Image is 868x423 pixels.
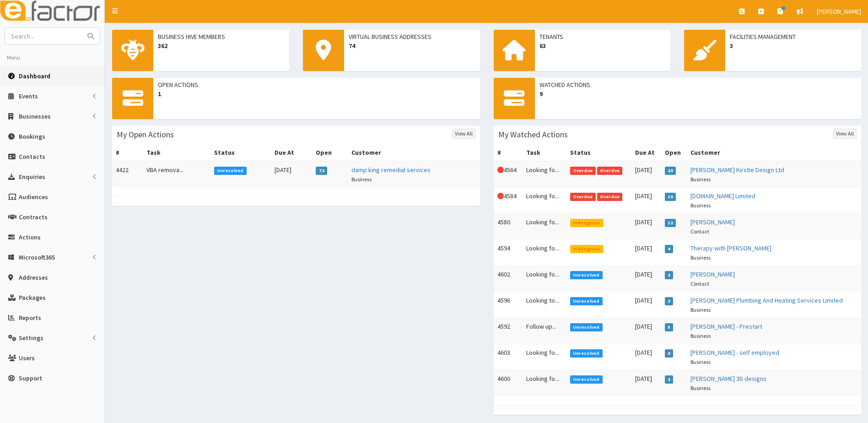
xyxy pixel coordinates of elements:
span: 3 [730,41,857,50]
td: [DATE] [271,161,312,187]
td: [DATE] [631,292,661,318]
a: [PERSON_NAME] - Prestart [690,322,762,331]
td: 4422 [112,161,143,187]
span: Tenants [539,32,666,41]
small: Business [690,202,711,209]
td: [DATE] [631,318,661,344]
span: 0 [665,349,674,358]
th: Open [312,144,348,161]
span: 362 [158,41,285,50]
h3: My Watched Actions [498,130,568,139]
span: Events [19,92,38,100]
span: In Progress [570,245,604,253]
td: Looking fo... [523,240,566,266]
td: [DATE] [631,214,661,240]
span: Overdue [570,167,596,175]
td: Looking fo... [523,266,566,292]
td: Looking fo... [523,370,566,396]
span: Unresolved [570,375,603,384]
a: [PERSON_NAME] 3D designs [690,374,766,383]
span: Contacts [19,152,45,161]
a: Therapy with [PERSON_NAME] [690,244,771,252]
span: Audiences [19,193,48,201]
span: Settings [19,334,43,342]
th: Open [661,144,687,161]
a: [PERSON_NAME] [690,270,735,278]
a: [DOMAIN_NAME] Limited [690,192,755,200]
i: This Action is overdue! [497,193,504,199]
a: damp king remedial services [351,166,431,174]
small: Business [690,176,711,183]
td: Follow up... [523,318,566,344]
span: Dashboard [19,72,50,80]
td: [DATE] [631,188,661,214]
span: Facilities Management [730,32,857,41]
td: [DATE] [631,161,661,188]
span: Overdue [570,193,596,201]
small: Business [690,332,711,339]
span: Overdue [597,167,623,175]
th: Task [523,144,566,161]
td: [DATE] [631,370,661,396]
a: View All [452,129,475,139]
span: Watched Actions [539,80,857,89]
td: Looking fo... [523,161,566,188]
span: Support [19,374,42,382]
th: # [112,144,143,161]
span: Actions [19,233,41,241]
input: Search... [5,28,82,44]
span: Unresolved [570,323,603,331]
td: 4600 [494,370,523,396]
span: Bookings [19,132,45,141]
th: Status [566,144,631,161]
th: Task [143,144,210,161]
td: 4584 [494,188,523,214]
span: [PERSON_NAME] [817,7,861,16]
i: This Action is overdue! [497,167,504,173]
span: 4 [665,245,674,253]
small: Contact [690,228,709,235]
a: [PERSON_NAME] Kirstie Design Ltd [690,166,784,174]
span: Addresses [19,273,48,282]
td: Looking fo... [523,188,566,214]
span: Virtual Business Addresses [349,32,475,41]
td: 4603 [494,344,523,370]
th: Due At [271,144,312,161]
a: [PERSON_NAME] - self employed [690,348,779,357]
td: Looking fo... [523,214,566,240]
span: 12 [665,219,676,227]
span: Unresolved [214,167,247,175]
td: 4592 [494,318,523,344]
span: Unresolved [570,349,603,358]
th: # [494,144,523,161]
td: Looking fo... [523,344,566,370]
a: [PERSON_NAME] Plumbing And Heating Services Limited [690,296,843,304]
span: Businesses [19,112,51,120]
th: Status [210,144,271,161]
th: Customer [687,144,861,161]
span: 74 [349,41,475,50]
span: Unresolved [570,271,603,279]
span: Contracts [19,213,48,221]
span: Unresolved [570,297,603,305]
span: 72 [316,167,327,175]
span: 63 [539,41,666,50]
th: Customer [348,144,480,161]
span: Packages [19,293,46,302]
td: 4602 [494,266,523,292]
span: Enquiries [19,173,45,181]
h3: My Open Actions [117,130,174,139]
span: 3 [665,375,674,384]
span: 3 [665,297,674,305]
span: Reports [19,314,41,322]
td: 4564 [494,161,523,188]
span: 1 [158,89,475,98]
td: 4580 [494,214,523,240]
td: 4596 [494,292,523,318]
small: Business [690,254,711,261]
span: 9 [539,89,857,98]
small: Business [690,385,711,391]
td: [DATE] [631,344,661,370]
a: View All [833,129,857,139]
span: Overdue [597,193,623,201]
